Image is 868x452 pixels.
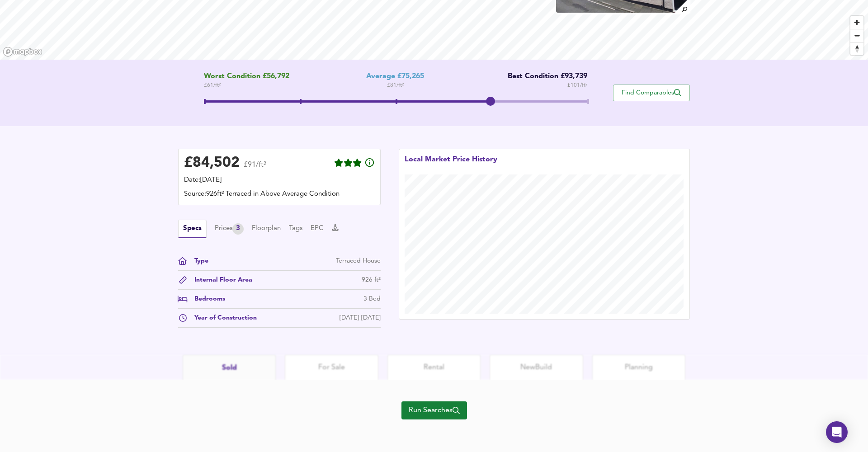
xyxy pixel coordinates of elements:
button: Reset bearing to north [850,42,863,55]
div: Type [187,256,208,266]
span: £91/ft² [244,161,266,174]
div: 3 Bed [363,294,381,304]
div: 926 ft² [362,275,381,285]
a: Mapbox homepage [3,47,42,57]
div: Local Market Price History [405,155,497,174]
button: Floorplan [252,224,281,234]
button: Specs [178,220,207,238]
div: £ 84,502 [184,156,240,170]
span: £ 81 / ft² [387,81,404,90]
span: Zoom out [850,29,863,42]
div: Average £75,265 [366,72,424,81]
span: Find Comparables [618,89,685,97]
button: Run Searches [401,401,467,419]
div: Bedrooms [187,294,225,304]
div: Best Condition £93,739 [501,72,587,81]
button: EPC [311,224,324,234]
div: Terraced House [336,256,381,266]
button: Prices3 [215,223,244,235]
button: Tags [289,224,302,234]
button: Find Comparables [613,85,690,101]
div: Date: [DATE] [184,175,375,185]
span: Run Searches [409,404,460,417]
div: [DATE]-[DATE] [340,313,381,323]
span: £ 101 / ft² [567,81,587,90]
button: Zoom in [850,16,863,29]
div: Year of Construction [187,313,257,323]
button: Zoom out [850,29,863,42]
span: £ 61 / ft² [204,81,289,90]
span: Worst Condition £56,792 [204,72,289,81]
div: Prices [215,223,244,235]
div: Source: 926ft² Terraced in Above Average Condition [184,189,375,199]
div: Internal Floor Area [187,275,252,285]
div: 3 [232,223,244,235]
div: Open Intercom Messenger [826,421,848,443]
